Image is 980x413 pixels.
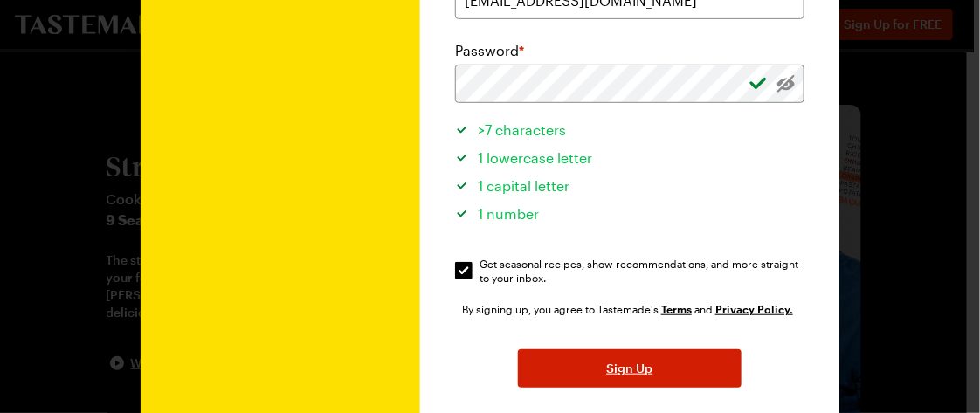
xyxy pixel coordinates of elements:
span: 1 capital letter [478,177,569,194]
a: Tastemade Privacy Policy [715,301,793,316]
button: Sign Up [518,349,742,388]
span: >7 characters [478,121,566,138]
div: By signing up, you agree to Tastemade's and [462,300,797,318]
label: Password [455,40,524,61]
input: Get seasonal recipes, show recommendations, and more straight to your inbox. [455,262,473,279]
span: 1 lowercase letter [478,149,592,166]
span: 1 number [478,205,539,222]
a: Tastemade Terms of Service [661,301,692,316]
span: Sign Up [607,360,653,377]
span: Get seasonal recipes, show recommendations, and more straight to your inbox. [480,257,806,285]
